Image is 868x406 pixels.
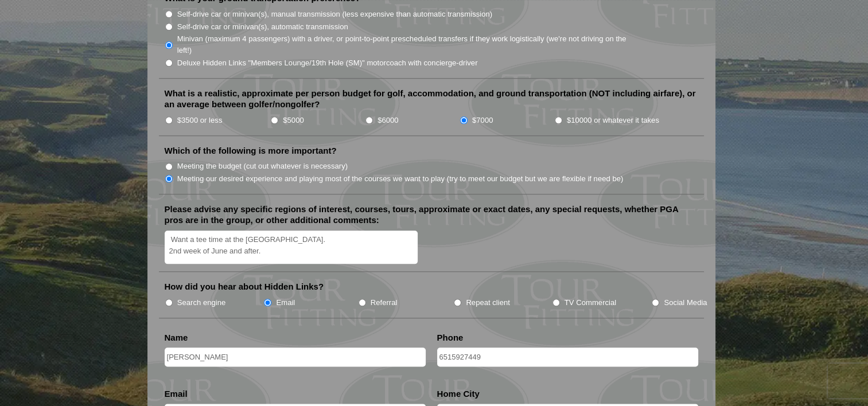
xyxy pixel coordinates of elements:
[165,281,324,292] label: How did you hear about Hidden Links?
[165,388,188,400] label: Email
[177,33,639,56] label: Minivan (maximum 4 passengers) with a driver, or point-to-point prescheduled transfers if they wo...
[177,9,492,20] label: Self-drive car or minivan(s), manual transmission (less expensive than automatic transmission)
[165,145,337,157] label: Which of the following is more important?
[177,115,223,126] label: $3500 or less
[437,388,480,400] label: Home City
[371,297,398,309] label: Referral
[466,297,510,309] label: Repeat client
[177,21,348,33] label: Self-drive car or minivan(s), automatic transmission
[472,115,493,126] label: $7000
[377,115,398,126] label: $6000
[567,115,659,126] label: $10000 or whatever it takes
[276,297,295,309] label: Email
[664,297,707,309] label: Social Media
[565,297,616,309] label: TV Commercial
[437,332,464,343] label: Phone
[177,173,624,185] label: Meeting our desired experience and playing most of the courses we want to play (try to meet our b...
[165,204,698,226] label: Please advise any specific regions of interest, courses, tours, approximate or exact dates, any s...
[177,297,226,309] label: Search engine
[177,57,478,69] label: Deluxe Hidden Links "Members Lounge/19th Hole (SM)" motorcoach with concierge-driver
[177,161,348,172] label: Meeting the budget (cut out whatever is necessary)
[165,88,698,110] label: What is a realistic, approximate per person budget for golf, accommodation, and ground transporta...
[283,115,303,126] label: $5000
[165,332,188,343] label: Name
